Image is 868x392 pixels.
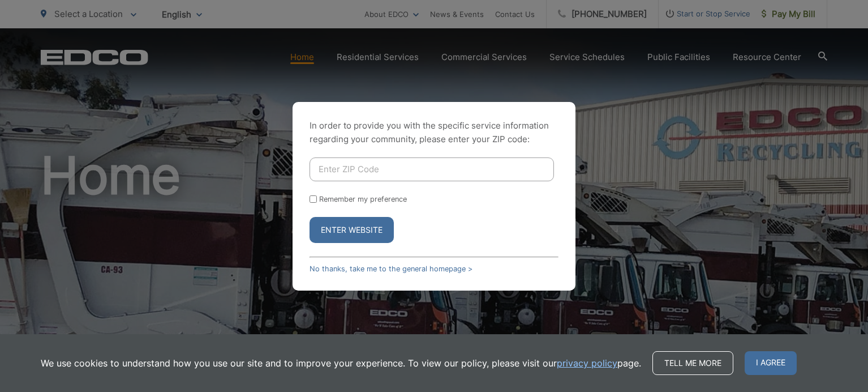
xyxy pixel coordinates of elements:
[41,356,641,370] p: We use cookies to understand how you use our site and to improve your experience. To view our pol...
[310,217,394,243] button: Enter Website
[310,157,554,181] input: Enter ZIP Code
[652,351,733,375] a: Tell me more
[319,195,407,203] label: Remember my preference
[310,119,558,146] p: In order to provide you with the specific service information regarding your community, please en...
[745,351,797,375] span: I agree
[557,356,617,370] a: privacy policy
[310,265,472,273] a: No thanks, take me to the general homepage >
